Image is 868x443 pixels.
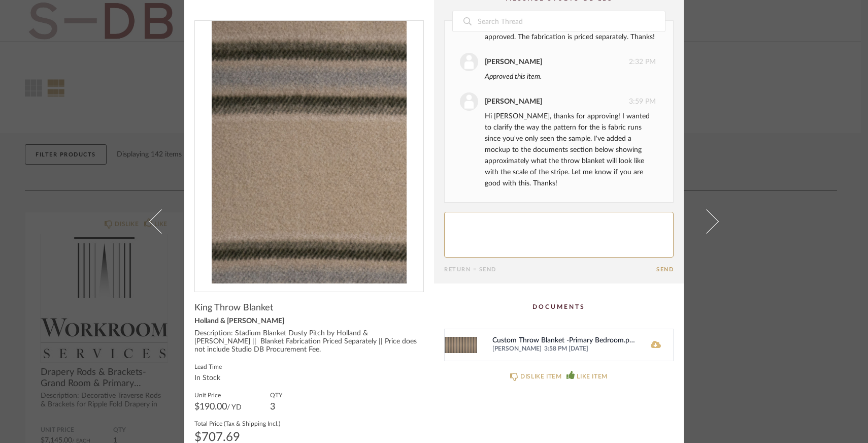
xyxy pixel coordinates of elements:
[194,330,424,354] div: Description: Stadium Blanket Dusty Pitch by Holland & [PERSON_NAME] || Blanket Fabrication Priced...
[195,21,423,283] img: 9e618772-3017-49e3-8b76-f7301cfe58e0_1000x1000.jpg
[444,266,656,273] div: Return = Send
[492,337,636,345] div: Custom Throw Blanket -Primary Bedroom.pdf
[656,266,674,273] button: Send
[194,374,222,383] div: In Stock
[485,56,542,68] div: [PERSON_NAME]
[194,318,424,326] div: Holland & [PERSON_NAME]
[485,111,656,189] div: Hi [PERSON_NAME], thanks for approving! I wanted to clarify the way the pattern for the is fabric...
[544,345,636,353] span: 3:58 PM [DATE]
[194,419,280,427] label: Total Price (Tax & Shipping Incl.)
[460,92,656,111] div: 3:59 PM
[270,403,282,411] div: 3
[270,391,282,399] label: QTY
[194,302,273,313] span: King Throw Blanket
[577,371,607,382] div: LIKE ITEM
[492,345,542,353] span: [PERSON_NAME]
[194,402,227,412] span: $190.00
[194,391,242,399] label: Unit Price
[195,21,423,283] div: 0
[520,371,561,382] div: DISLIKE ITEM
[477,11,665,31] input: Search Thread
[460,53,656,71] div: 2:32 PM
[485,71,656,82] div: Approved this item.
[194,362,222,370] label: Lead Time
[227,404,242,411] span: / YD
[485,96,542,107] div: [PERSON_NAME]
[445,329,477,361] img: ced56118-c11c-4598-b0e0-c70275bab4d2_64x64.jpg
